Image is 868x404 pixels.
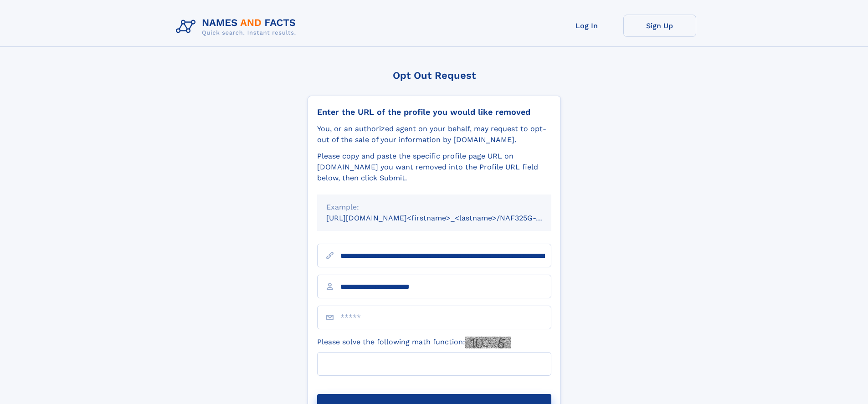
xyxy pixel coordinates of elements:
[326,214,569,222] small: [URL][DOMAIN_NAME]<firstname>_<lastname>/NAF325G-xxxxxxxx
[326,202,542,213] div: Example:
[317,123,551,145] div: You, or an authorized agent on your behalf, may request to opt-out of the sale of your informatio...
[308,70,561,81] div: Opt Out Request
[172,15,303,39] img: Logo Names and Facts
[623,15,696,37] a: Sign Up
[317,107,551,117] div: Enter the URL of the profile you would like removed
[317,151,551,184] div: Please copy and paste the specific profile page URL on [DOMAIN_NAME] you want removed into the Pr...
[317,337,511,348] label: Please solve the following math function:
[550,15,623,37] a: Log In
